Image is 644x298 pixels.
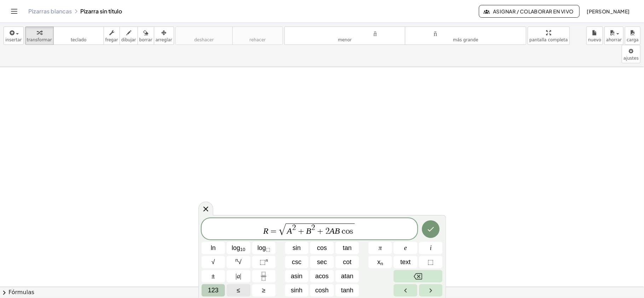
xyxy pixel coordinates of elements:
button: pantalla completa [528,26,570,45]
span: ≤ [237,286,240,295]
span: ⬚ [428,257,434,267]
button: Sine [285,242,309,254]
span: csc [292,257,301,267]
button: Cosine [310,242,334,254]
button: Default keyboard [202,284,225,297]
span: 2 [325,227,330,236]
button: borrar [138,26,154,45]
font: Asignar / Colaborar en vivo [493,8,574,14]
button: Less than or equal [227,284,250,297]
span: acos [315,272,329,281]
font: ajustes [623,56,639,61]
span: √ [236,257,242,267]
span: + [296,227,306,236]
font: deshacer [177,29,231,36]
button: Cotangent [336,256,359,268]
button: Subscript [369,256,392,268]
span: √ [279,224,286,235]
font: rehacer [234,29,281,36]
font: teclado [71,37,86,42]
button: Cambiar navegación [8,6,20,17]
span: log [257,243,270,253]
button: Cosecant [285,256,309,268]
font: borrar [139,37,152,42]
button: Text [394,256,417,268]
font: ahorrar [606,37,622,42]
var: B [335,226,340,236]
button: Left arrow [394,284,417,297]
span: ln [211,243,216,253]
span: text [400,257,411,267]
button: transformar [25,26,54,45]
button: Secant [310,256,334,268]
var: s [350,227,353,236]
button: Arctangent [336,270,359,282]
font: pantalla completa [529,37,568,42]
font: nuevo [588,37,601,42]
button: tecladoteclado [53,26,104,45]
button: Square root [202,256,225,268]
button: nth root [227,256,250,268]
button: deshacerdeshacer [175,26,233,45]
button: Asignar / Colaborar en vivo [479,5,580,18]
button: Plus minus [202,270,225,282]
var: R [263,226,268,236]
button: arreglar [154,26,174,45]
button: Logarithm with base [252,242,276,254]
span: | [236,273,237,280]
sub: 10 [240,247,245,252]
button: dibujar [120,26,138,45]
span: 123 [208,286,219,295]
span: ≥ [262,286,266,295]
span: √ [211,257,215,267]
button: Backspace [394,270,442,282]
var: A [330,226,335,236]
font: Pizarras blancas [28,7,72,15]
span: asin [291,272,302,281]
sup: n [236,257,238,263]
button: Arccosine [310,270,334,282]
button: i [419,242,443,254]
span: log [232,243,245,253]
button: tamaño_del_formatomás grande [405,26,526,45]
button: rehacerrehacer [232,26,283,45]
font: Fórmulas [8,289,34,296]
button: [PERSON_NAME] [581,5,636,18]
button: fregar [104,26,120,45]
sub: n [381,261,383,266]
span: π [379,243,382,253]
span: e [404,243,407,253]
button: tamaño_del_formatomenor [284,26,406,45]
var: A [287,226,292,236]
button: Greater than or equal [252,284,276,297]
span: sin [292,243,301,253]
button: Fraction [252,270,276,282]
span: cot [343,257,352,267]
button: ahorrar [604,26,623,45]
span: sinh [291,286,302,295]
span: = [268,227,279,236]
font: teclado [55,29,102,36]
font: deshacer [194,37,214,42]
font: arreglar [156,37,172,42]
button: Hyperbolic cosine [310,284,334,297]
span: cos [317,243,327,253]
font: transformar [27,37,52,42]
button: Placeholder [419,256,443,268]
button: Arcsine [285,270,309,282]
span: atan [341,272,353,281]
button: e [394,242,417,254]
span: ⬚ [260,258,266,266]
span: cosh [315,286,329,295]
font: carga [627,37,639,42]
span: i [430,243,432,253]
span: a [236,272,241,281]
button: ajustes [622,45,640,63]
font: dibujar [121,37,136,42]
font: tamaño_del_formato [407,29,524,36]
button: Right arrow [419,284,443,297]
span: 2 [292,224,296,232]
button: Logarithm [227,242,250,254]
font: fregar [105,37,118,42]
sup: n [266,257,268,263]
